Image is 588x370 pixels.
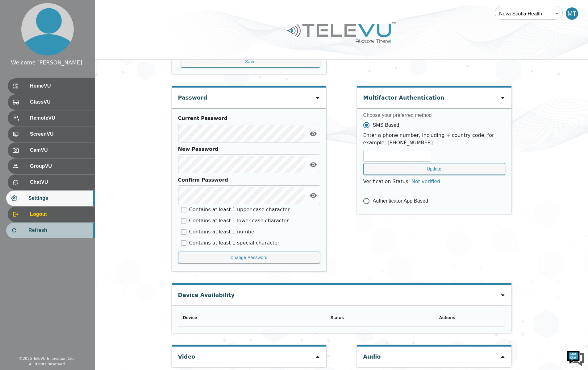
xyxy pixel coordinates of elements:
div: Nova Scotia Health [495,5,563,22]
div: Settings [6,191,95,206]
span: HomeVU [30,82,90,90]
p: Contains at least 1 number [189,228,256,236]
div: ScreenVU [8,126,95,142]
span: GroupVU [30,162,90,170]
div: ChatVU [8,175,95,190]
span: RemoteVU [30,114,90,122]
p: Contains at least 1 lower case character [189,217,289,224]
div: Device Availability [178,285,235,302]
span: Authenticator App Based [373,197,428,205]
b: Device [183,315,197,320]
div: Multifactor Authentication [363,88,444,105]
p: Enter a phone number, including + country code, for example, [PHONE_NUMBER]. [363,132,505,146]
div: CamVU [8,142,95,158]
div: Confirm Password [178,176,317,184]
div: Video [178,347,195,364]
div: Welcome [PERSON_NAME], [11,59,84,67]
img: Chat Widget [566,348,585,367]
div: Password [178,88,207,105]
div: MT [566,7,578,20]
p: Contains at least 1 upper case character [189,206,290,213]
div: GroupVU [8,158,95,174]
span: Settings [28,195,90,202]
div: Logout [8,207,95,222]
button: toggle password visibility [307,189,319,202]
button: Update [363,163,505,175]
span: Refresh [28,227,90,234]
p: Verification Status : [363,178,505,185]
button: Save [181,56,320,68]
span: SMS Based [373,121,399,129]
img: d_736959983_company_1615157101543_736959983 [10,29,26,44]
img: profile.png [21,3,74,55]
button: Change Password [178,252,320,264]
div: HomeVU [8,78,95,94]
div: Audio [363,347,381,364]
span: Logout [30,211,90,218]
div: GlassVU [8,94,95,110]
span: We're online! [36,78,85,140]
div: Minimize live chat window [101,3,116,18]
span: ScreenVU [30,130,90,138]
button: toggle password visibility [307,128,319,140]
span: CamVU [30,146,90,154]
span: Not verified [411,179,440,184]
div: RemoteVU [8,110,95,126]
table: simple table [178,309,505,327]
div: All Rights Reserved [29,361,65,367]
div: Chat with us now [32,32,104,40]
div: Refresh [6,223,95,238]
b: Status [331,315,344,320]
div: New Password [178,146,317,153]
span: GlassVU [30,98,90,106]
span: ChatVU [30,179,90,186]
div: Current Password [178,115,317,122]
b: Actions [439,315,455,320]
textarea: Type your message and hit 'Enter' [3,168,118,190]
img: Logo [286,20,397,45]
div: © 2025 TeleVU Innovation Ltd. [19,356,75,361]
label: Choose your preferred method [363,112,505,119]
p: Contains at least 1 special character [189,239,280,247]
button: toggle password visibility [307,158,319,171]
